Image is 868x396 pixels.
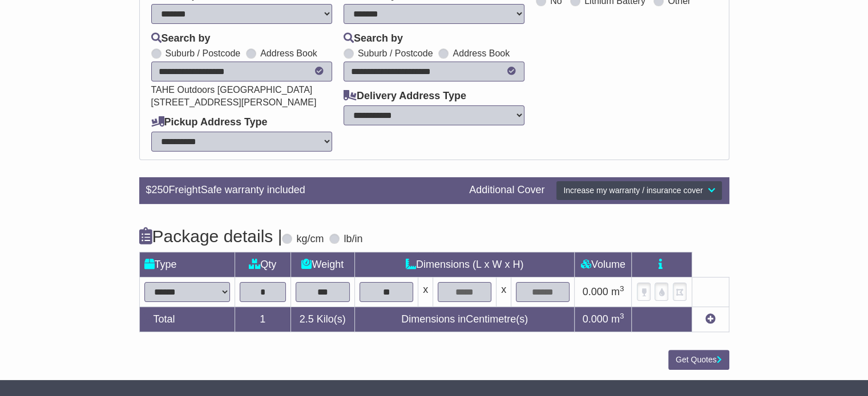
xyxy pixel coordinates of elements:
td: 1 [235,307,290,332]
td: x [496,277,511,307]
td: Dimensions in Centimetre(s) [354,307,575,332]
label: Delivery Address Type [344,90,466,103]
div: Additional Cover [463,184,550,197]
a: Add new item [705,313,716,325]
td: x [418,277,433,307]
span: 250 [152,184,169,195]
span: 0.000 [583,286,608,297]
label: Address Book [260,48,317,59]
span: Increase my warranty / insurance cover [563,186,703,195]
span: [STREET_ADDRESS][PERSON_NAME] [151,97,317,107]
label: Pickup Address Type [151,116,268,129]
label: Suburb / Postcode [358,48,433,59]
span: 0.000 [583,313,608,325]
td: Total [139,307,235,332]
label: Suburb / Postcode [165,48,241,59]
td: Qty [235,252,290,277]
label: kg/cm [296,233,324,246]
label: Address Book [453,48,510,59]
h4: Package details | [139,227,282,246]
td: Volume [575,252,632,277]
td: Weight [290,252,354,277]
span: m [611,286,624,297]
label: lb/in [344,233,362,246]
td: Kilo(s) [290,307,354,332]
sup: 3 [620,284,624,293]
sup: 3 [620,312,624,320]
span: 2.5 [300,313,314,325]
button: Get Quotes [668,350,729,370]
span: m [611,313,624,325]
span: TAHE Outdoors [GEOGRAPHIC_DATA] [151,85,313,95]
button: Increase my warranty / insurance cover [556,181,722,201]
div: $ FreightSafe warranty included [140,184,464,197]
td: Type [139,252,235,277]
td: Dimensions (L x W x H) [354,252,575,277]
label: Search by [344,32,403,45]
label: Search by [151,32,211,45]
